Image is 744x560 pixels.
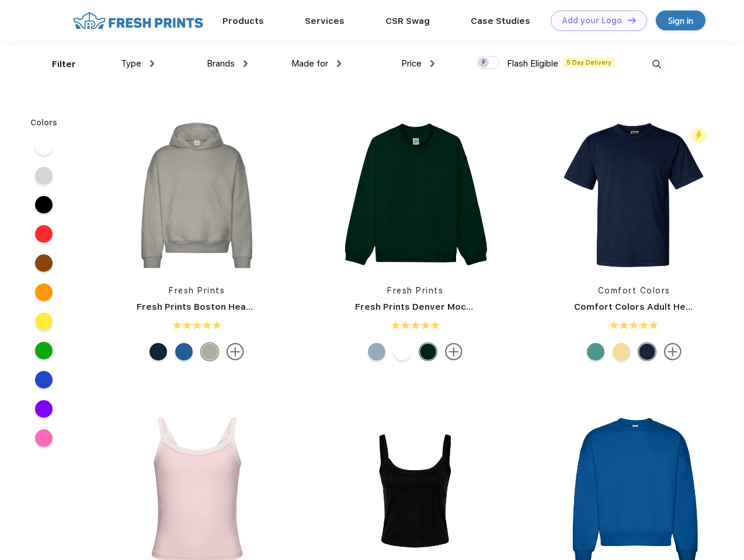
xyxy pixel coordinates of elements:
a: Fresh Prints Boston Heavyweight Hoodie [137,302,321,312]
img: dropdown.png [337,60,341,67]
div: Colors [22,117,67,129]
img: func=resize&h=266 [338,118,493,273]
img: func=resize&h=266 [119,118,274,273]
span: Brands [207,58,235,69]
div: Butter [613,343,630,360]
img: more.svg [664,343,682,360]
img: more.svg [227,343,244,360]
img: func=resize&h=266 [557,118,712,273]
div: Seafoam [587,343,604,360]
img: dropdown.png [244,60,248,67]
div: Filter [52,58,76,71]
img: desktop_search.svg [647,55,666,74]
span: 5 Day Delivery [563,57,615,68]
a: Sign in [656,10,705,30]
div: White [394,343,411,360]
img: fo%20logo%202.webp [69,10,207,31]
div: Add your Logo [562,16,622,26]
div: Midnight [638,343,656,360]
a: Fresh Prints Denver Mock Neck Heavyweight Sweatshirt [355,302,609,312]
span: Made for [291,58,328,69]
div: Heathered Grey [201,343,218,360]
img: dropdown.png [430,60,434,67]
span: Flash Eligible [507,58,558,69]
span: Type [121,58,141,69]
div: Forest Green [419,343,437,360]
div: Royal Blue [175,343,193,360]
img: dropdown.png [150,60,154,67]
div: Sign in [668,14,693,27]
span: Price [401,58,422,69]
div: Slate Blue [368,343,385,360]
a: Fresh Prints [169,286,225,295]
a: Fresh Prints [387,286,443,295]
div: Navy [150,343,167,360]
img: flash_active_toggle.svg [691,128,707,143]
a: Comfort Colors [598,286,670,295]
a: Products [222,16,264,26]
img: DT [628,17,636,23]
img: more.svg [445,343,463,360]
